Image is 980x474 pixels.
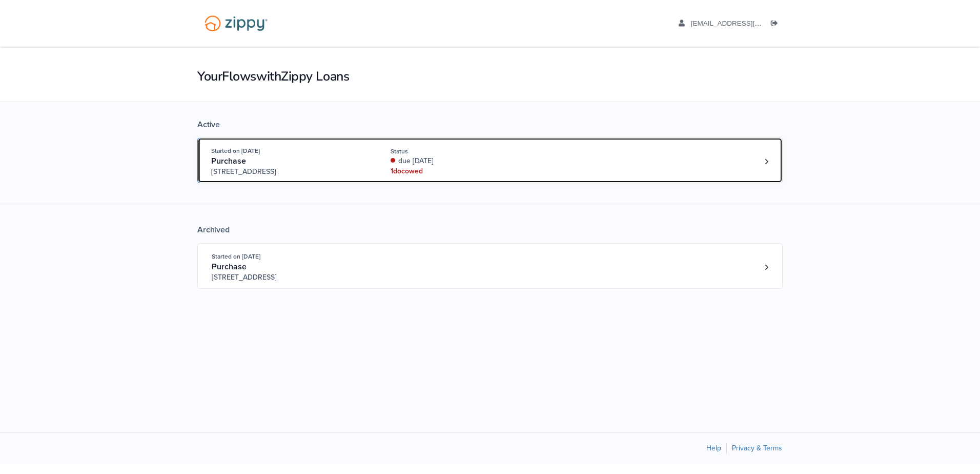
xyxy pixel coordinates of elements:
[211,167,367,177] span: [STREET_ADDRESS]
[732,444,782,452] a: Privacy & Terms
[771,19,782,30] a: Log out
[691,19,865,27] span: sade.hatten@yahoo.com
[391,156,527,166] div: due [DATE]
[391,147,527,156] div: Status
[211,156,246,166] span: Purchase
[679,19,865,30] a: edit profile
[197,243,783,289] a: Open loan 4082662
[197,137,783,183] a: Open loan 4229803
[211,147,260,154] span: Started on [DATE]
[198,10,274,36] img: Logo
[212,272,368,283] span: [STREET_ADDRESS]
[759,260,774,275] a: Loan number 4082662
[212,262,247,272] span: Purchase
[197,225,783,235] div: Archived
[197,120,783,130] div: Active
[391,166,527,176] div: 1 doc owed
[197,68,783,85] h1: Your Flows with Zippy Loans
[212,253,260,260] span: Started on [DATE]
[759,154,774,169] a: Loan number 4229803
[706,444,721,452] a: Help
